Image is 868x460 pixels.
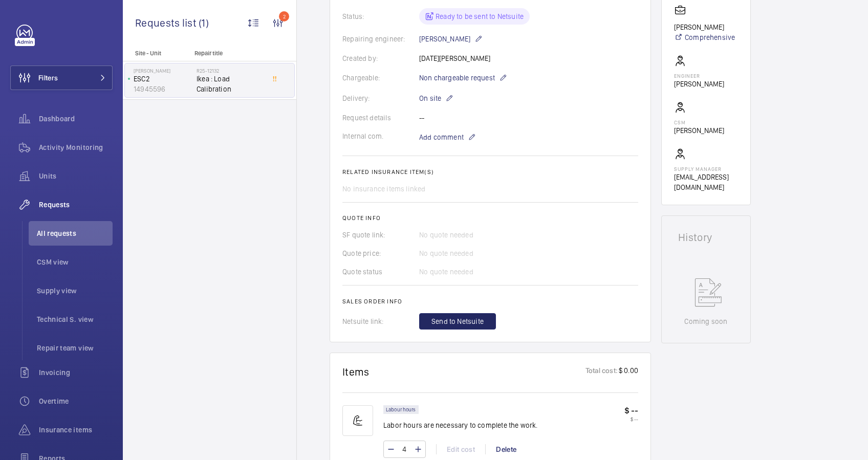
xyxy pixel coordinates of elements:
[39,142,113,152] span: Activity Monitoring
[37,343,113,353] span: Repair team view
[684,316,727,326] p: Coming soon
[37,257,113,267] span: CSM view
[674,22,735,32] p: [PERSON_NAME]
[197,68,264,74] h2: R25-12132
[419,33,483,45] p: [PERSON_NAME]
[342,365,370,378] h1: Items
[342,405,373,436] img: muscle-sm.svg
[674,32,735,42] a: Comprehensive
[37,286,113,296] span: Supply view
[134,68,192,74] p: [PERSON_NAME]
[342,298,638,305] h2: Sales order info
[10,65,113,90] button: Filters
[674,172,738,192] p: [EMAIL_ADDRESS][DOMAIN_NAME]
[431,316,484,326] span: Send to Netsuite
[135,16,199,29] span: Requests list
[134,84,192,94] p: 14945596
[123,50,190,57] p: Site - Unit
[624,405,638,416] p: $ --
[194,50,262,57] p: Repair title
[39,425,113,435] span: Insurance items
[585,365,618,378] p: Total cost:
[419,73,495,83] span: Non chargeable request
[674,79,724,89] p: [PERSON_NAME]
[618,365,638,378] p: $ 0.00
[39,114,113,124] span: Dashboard
[485,444,527,454] div: Delete
[39,367,113,378] span: Invoicing
[134,74,192,84] p: ESC2
[39,396,113,406] span: Overtime
[624,416,638,422] p: $ --
[342,214,638,222] h2: Quote info
[37,228,113,238] span: All requests
[38,73,58,83] span: Filters
[678,232,734,243] h1: History
[419,92,453,104] p: On site
[674,166,738,172] p: Supply manager
[674,125,724,136] p: [PERSON_NAME]
[674,119,724,125] p: CSM
[39,171,113,181] span: Units
[37,314,113,324] span: Technical S. view
[342,168,638,176] h2: Related insurance item(s)
[386,408,416,411] p: Labour hours
[383,420,538,430] p: Labor hours are necessary to complete the work.
[674,73,724,79] p: Engineer
[39,200,113,210] span: Requests
[419,132,464,142] span: Add comment
[197,74,264,94] span: Ikea : Load Calibration
[419,313,496,330] button: Send to Netsuite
